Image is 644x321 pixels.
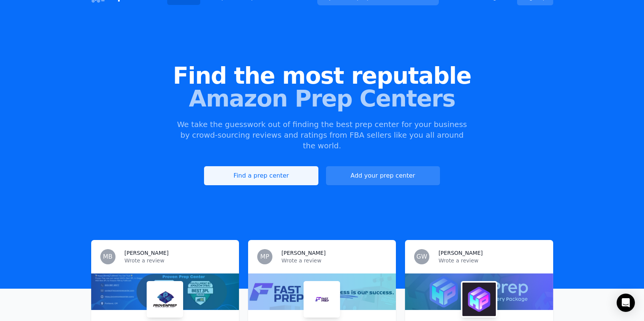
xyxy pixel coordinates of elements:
[416,254,427,260] span: GW
[305,283,339,316] img: Fast Prep
[438,257,544,264] p: Wrote a review
[260,254,269,260] span: MP
[103,254,112,260] span: MB
[204,166,318,185] a: Find a prep center
[125,257,230,264] p: Wrote a review
[176,119,468,151] p: We take the guesswork out of finding the best prep center for your business by crowd-sourcing rev...
[617,294,635,312] div: Open Intercom Messenger
[148,283,182,316] img: Proven Prep
[282,257,387,264] p: Wrote a review
[462,283,496,316] img: HexPrep
[282,249,326,257] h3: [PERSON_NAME]
[12,87,632,110] span: Amazon Prep Centers
[12,64,632,87] span: Find the most reputable
[125,249,169,257] h3: [PERSON_NAME]
[438,249,483,257] h3: [PERSON_NAME]
[326,166,440,185] a: Add your prep center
